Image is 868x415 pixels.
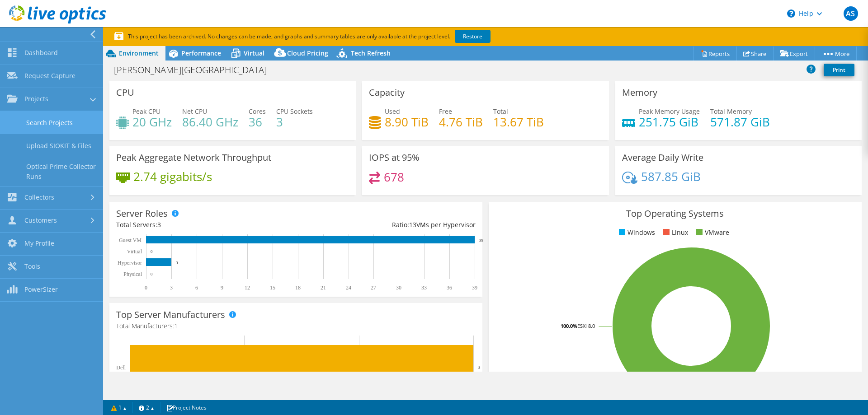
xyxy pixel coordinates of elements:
[221,284,223,291] text: 9
[447,284,452,291] text: 36
[409,220,416,229] span: 13
[119,237,142,243] text: Guest VM
[118,260,142,266] text: Hypervisor
[151,249,153,254] text: 0
[495,209,855,219] h3: Top Operating Systems
[351,49,391,57] span: Tech Refresh
[824,64,854,76] a: Print
[182,117,238,127] h4: 86.40 GHz
[321,284,326,291] text: 21
[844,6,858,21] span: AS
[244,49,264,57] span: Virtual
[639,107,700,116] span: Peak Memory Usage
[622,88,657,98] h3: Memory
[479,238,484,242] text: 39
[157,220,161,229] span: 3
[182,107,207,116] span: Net CPU
[385,107,400,116] span: Used
[384,172,404,182] h4: 678
[577,322,595,329] tspan: ESXi 8.0
[116,209,168,219] h3: Server Roles
[693,47,737,61] a: Reports
[119,49,159,57] span: Environment
[694,228,729,238] li: VMware
[105,402,133,413] a: 1
[369,153,420,163] h3: IOPS at 95%
[151,272,153,276] text: 0
[132,107,160,116] span: Peak CPU
[116,88,134,98] h3: CPU
[493,117,544,127] h4: 13.67 TiB
[174,322,178,330] span: 1
[439,117,483,127] h4: 4.76 TiB
[773,47,815,61] a: Export
[116,364,126,371] text: Dell
[276,117,313,127] h4: 3
[295,284,301,291] text: 18
[296,220,475,230] div: Ratio: VMs per Hypervisor
[287,49,328,57] span: Cloud Pricing
[160,402,213,413] a: Project Notes
[170,284,173,291] text: 3
[369,88,405,98] h3: Capacity
[249,107,266,116] span: Cores
[270,284,275,291] text: 15
[132,402,160,413] a: 2
[123,271,142,277] text: Physical
[181,49,221,57] span: Performance
[661,228,688,238] li: Linux
[622,153,703,163] h3: Average Daily Write
[710,107,752,116] span: Total Memory
[116,310,225,320] h3: Top Server Manufacturers
[493,107,508,116] span: Total
[478,364,481,370] text: 3
[132,117,172,127] h4: 20 GHz
[127,248,142,255] text: Virtual
[176,261,178,265] text: 3
[710,117,770,127] h4: 571.87 GiB
[133,172,212,182] h4: 2.74 gigabits/s
[736,47,774,61] a: Share
[472,284,477,291] text: 39
[815,47,857,61] a: More
[276,107,313,116] span: CPU Sockets
[421,284,427,291] text: 33
[641,172,701,182] h4: 587.85 GiB
[617,228,655,238] li: Windows
[787,9,795,18] svg: \n
[396,284,401,291] text: 30
[346,284,351,291] text: 24
[455,30,491,43] a: Restore
[385,117,429,127] h4: 8.90 TiB
[439,107,452,116] span: Free
[116,153,271,163] h3: Peak Aggregate Network Throughput
[249,117,266,127] h4: 36
[245,284,250,291] text: 12
[195,284,198,291] text: 6
[561,322,577,329] tspan: 100.0%
[116,321,476,331] h4: Total Manufacturers:
[639,117,700,127] h4: 251.75 GiB
[114,32,557,42] p: This project has been archived. No changes can be made, and graphs and summary tables are only av...
[110,65,281,75] h1: [PERSON_NAME][GEOGRAPHIC_DATA]
[145,284,147,291] text: 0
[116,220,296,230] div: Total Servers:
[371,284,376,291] text: 27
